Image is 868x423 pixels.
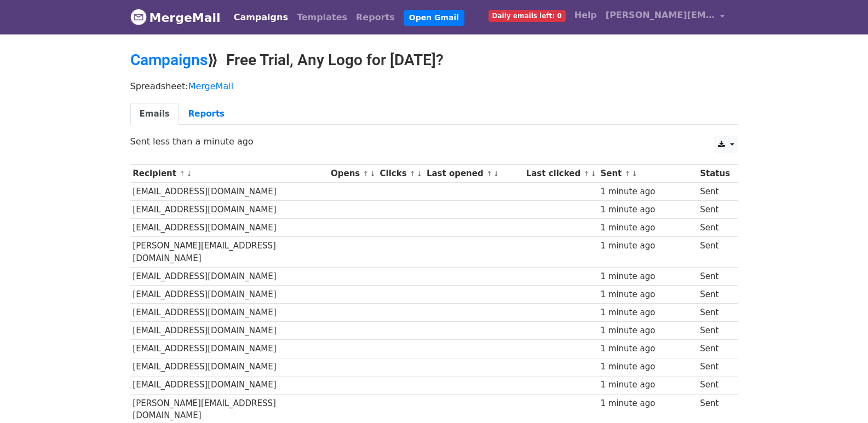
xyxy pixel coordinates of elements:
a: Campaigns [130,51,208,69]
td: [EMAIL_ADDRESS][DOMAIN_NAME] [130,268,329,286]
td: Sent [697,304,732,322]
td: [EMAIL_ADDRESS][DOMAIN_NAME] [130,376,329,394]
div: 1 minute ago [600,240,694,252]
a: ↑ [583,170,589,178]
a: ↑ [410,170,416,178]
th: Sent [598,165,698,183]
td: Sent [697,183,732,201]
td: [EMAIL_ADDRESS][DOMAIN_NAME] [130,304,329,322]
a: Campaigns [229,7,292,28]
th: Last clicked [524,165,598,183]
td: [EMAIL_ADDRESS][DOMAIN_NAME] [130,358,329,376]
td: Sent [697,322,732,340]
a: ↑ [486,170,492,178]
a: ↓ [417,170,423,178]
a: ↑ [363,170,369,178]
div: 1 minute ago [600,288,694,301]
img: MergeMail logo [130,9,147,25]
th: Clicks [377,165,424,183]
td: [EMAIL_ADDRESS][DOMAIN_NAME] [130,219,329,237]
div: 1 minute ago [600,379,694,391]
a: Templates [292,7,352,28]
h2: ⟫ Free Trial, Any Logo for [DATE]? [130,51,738,69]
div: 1 minute ago [600,397,694,410]
td: [EMAIL_ADDRESS][DOMAIN_NAME] [130,286,329,304]
div: 1 minute ago [600,361,694,373]
a: ↑ [179,170,185,178]
td: [EMAIL_ADDRESS][DOMAIN_NAME] [130,183,329,201]
a: Help [570,4,601,26]
a: ↓ [631,170,637,178]
span: [PERSON_NAME][EMAIL_ADDRESS][DOMAIN_NAME] [606,9,715,22]
td: Sent [697,201,732,219]
a: ↓ [493,170,499,178]
div: 1 minute ago [600,325,694,337]
td: Sent [697,376,732,394]
div: 1 minute ago [600,270,694,283]
th: Recipient [130,165,329,183]
a: ↓ [186,170,192,178]
div: 1 minute ago [600,204,694,216]
div: 1 minute ago [600,306,694,319]
p: Sent less than a minute ago [130,136,738,147]
a: Emails [130,103,179,125]
a: Reports [179,103,234,125]
div: 1 minute ago [600,186,694,198]
a: MergeMail [130,6,221,29]
td: Sent [697,340,732,358]
div: 1 minute ago [600,343,694,355]
a: Reports [352,7,399,28]
a: ↓ [370,170,376,178]
td: Sent [697,358,732,376]
a: ↓ [590,170,596,178]
a: MergeMail [188,81,233,91]
div: 1 minute ago [600,222,694,234]
th: Last opened [424,165,524,183]
td: Sent [697,219,732,237]
td: Sent [697,237,732,268]
a: [PERSON_NAME][EMAIL_ADDRESS][DOMAIN_NAME] [601,4,729,30]
td: [EMAIL_ADDRESS][DOMAIN_NAME] [130,322,329,340]
td: [EMAIL_ADDRESS][DOMAIN_NAME] [130,201,329,219]
th: Opens [328,165,377,183]
td: [EMAIL_ADDRESS][DOMAIN_NAME] [130,340,329,358]
p: Spreadsheet: [130,80,738,92]
th: Status [697,165,732,183]
td: Sent [697,286,732,304]
span: Daily emails left: 0 [488,10,566,22]
td: [PERSON_NAME][EMAIL_ADDRESS][DOMAIN_NAME] [130,237,329,268]
a: ↑ [625,170,631,178]
a: Open Gmail [404,10,464,26]
td: Sent [697,268,732,286]
a: Daily emails left: 0 [484,4,570,26]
